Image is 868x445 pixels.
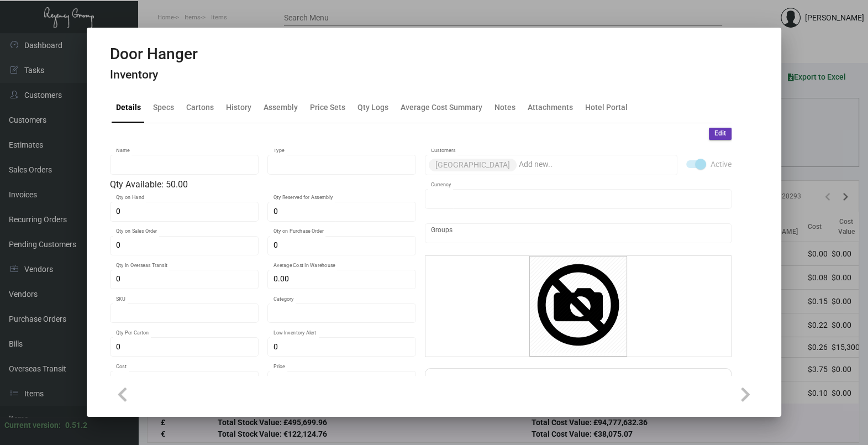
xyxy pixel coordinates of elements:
[585,102,628,113] div: Hotel Portal
[186,102,214,113] div: Cartons
[110,178,416,191] div: Qty Available: 50.00
[528,102,573,113] div: Attachments
[153,102,174,113] div: Specs
[714,129,726,138] span: Edit
[709,128,732,140] button: Edit
[65,420,87,431] div: 0.51.2
[429,159,517,171] mat-chip: [GEOGRAPHIC_DATA]
[310,102,345,113] div: Price Sets
[4,420,61,431] div: Current version:
[401,102,482,113] div: Average Cost Summary
[495,102,515,113] div: Notes
[519,160,671,169] input: Add new..
[357,102,388,113] div: Qty Logs
[110,68,198,82] h4: Inventory
[431,229,725,238] input: Add new..
[110,45,198,64] h2: Door Hanger
[116,102,141,113] div: Details
[226,102,251,113] div: History
[264,102,298,113] div: Assembly
[711,158,732,171] span: Active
